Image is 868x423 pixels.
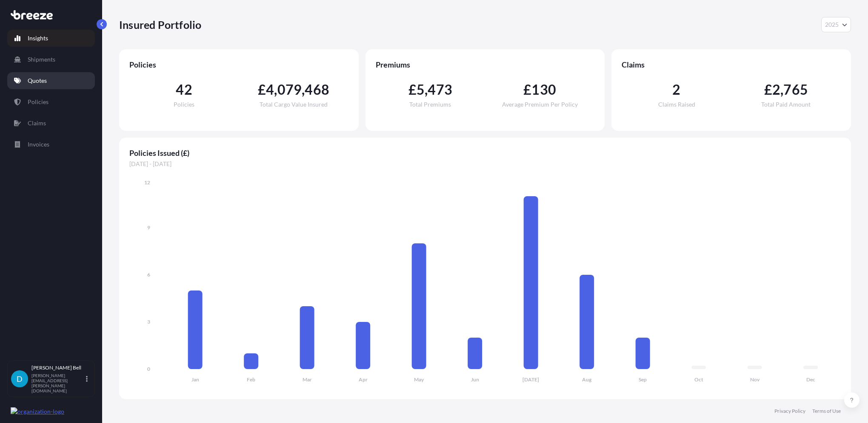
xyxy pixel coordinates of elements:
span: £ [764,83,772,96]
tspan: 6 [147,271,150,278]
tspan: 3 [147,319,150,325]
span: 473 [428,83,452,96]
span: 2025 [825,20,839,29]
p: Shipments [28,55,55,64]
span: Policies Issued (£) [129,148,841,158]
span: Claims Raised [658,102,695,107]
tspan: Apr [359,376,368,383]
tspan: Oct [694,376,703,383]
span: 42 [176,83,192,96]
p: Insights [28,34,48,42]
tspan: May [414,376,424,383]
span: 765 [783,83,808,96]
span: , [780,83,783,96]
p: Policies [28,98,49,106]
p: [PERSON_NAME][EMAIL_ADDRESS][PERSON_NAME][DOMAIN_NAME] [31,373,84,393]
span: £ [408,83,417,96]
span: 468 [305,83,329,96]
button: Year Selector [821,17,851,32]
a: Invoices [7,136,95,153]
span: , [302,83,305,96]
span: Policies [174,102,194,107]
span: £ [523,83,531,96]
span: 4 [266,83,274,96]
img: organization-logo [11,407,64,416]
span: 2 [672,83,680,96]
a: Privacy Policy [774,408,805,415]
a: Quotes [7,72,95,89]
span: Total Premiums [409,102,451,107]
p: Claims [28,119,46,127]
tspan: Aug [582,376,592,383]
tspan: 0 [147,366,150,372]
span: 2 [772,83,780,96]
tspan: Jan [191,376,199,383]
tspan: Nov [750,376,760,383]
span: Total Cargo Value Insured [260,102,328,107]
span: Average Premium Per Policy [502,102,578,107]
span: Policies [129,59,348,70]
tspan: Jun [471,376,479,383]
a: Terms of Use [812,408,841,415]
p: Quotes [28,76,47,85]
p: Insured Portfolio [119,18,201,31]
span: , [425,83,428,96]
span: , [274,83,277,96]
span: D [17,375,23,383]
a: Policies [7,93,95,110]
a: Shipments [7,51,95,68]
span: [DATE] - [DATE] [129,160,841,168]
span: £ [258,83,266,96]
a: Insights [7,30,95,47]
tspan: Dec [806,376,815,383]
p: Invoices [28,140,49,149]
tspan: 12 [144,179,150,186]
span: 130 [531,83,556,96]
p: [PERSON_NAME] Bell [31,364,84,371]
span: Premiums [376,59,595,70]
tspan: Mar [303,376,312,383]
tspan: Sep [639,376,647,383]
tspan: [DATE] [523,376,539,383]
tspan: Feb [247,376,255,383]
span: Claims [622,59,841,70]
span: Total Paid Amount [761,102,811,107]
span: 079 [277,83,302,96]
a: Claims [7,115,95,132]
tspan: 9 [147,224,150,231]
span: 5 [417,83,425,96]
